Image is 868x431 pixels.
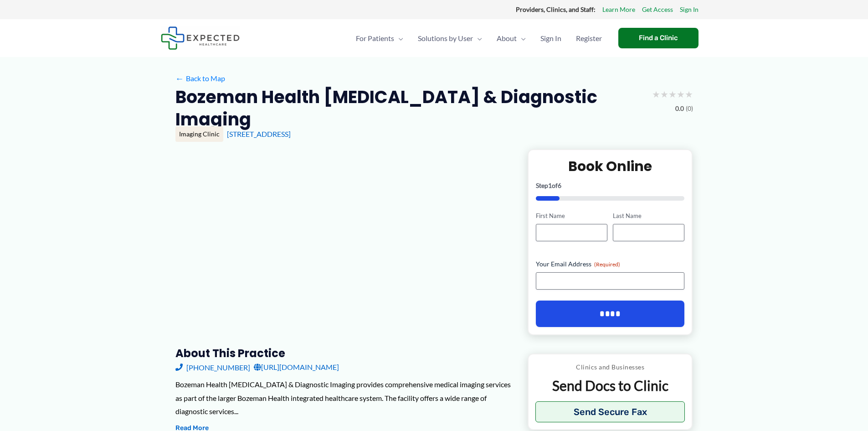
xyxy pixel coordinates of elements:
strong: Providers, Clinics, and Staff: [516,5,596,13]
a: Find a Clinic [618,28,699,48]
span: Sign In [540,22,561,54]
a: Sign In [680,4,699,16]
a: Get Access [642,4,673,16]
label: Last Name [613,212,684,220]
label: Your Email Address [536,260,685,269]
span: ← [175,74,184,83]
a: ←Back to Map [175,72,225,85]
h2: Book Online [536,157,685,175]
p: Send Docs to Clinic [535,377,685,395]
a: Sign In [533,22,569,54]
a: [PHONE_NUMBER] [175,360,250,374]
span: Menu Toggle [394,22,403,54]
span: ★ [652,86,660,103]
span: (0) [686,103,693,114]
span: About [497,22,517,54]
h2: Bozeman Health [MEDICAL_DATA] & Diagnostic Imaging [175,86,645,131]
p: Step of [536,182,685,189]
div: Imaging Clinic [175,126,223,142]
span: ★ [668,86,677,103]
img: Expected Healthcare Logo - side, dark font, small [161,26,240,50]
span: (Required) [594,261,620,268]
span: ★ [685,86,693,103]
span: 1 [548,182,552,189]
a: [STREET_ADDRESS] [227,130,291,138]
div: Bozeman Health [MEDICAL_DATA] & Diagnostic Imaging provides comprehensive medical imaging service... [175,378,513,418]
span: Register [576,22,602,54]
a: For PatientsMenu Toggle [349,22,411,54]
a: Solutions by UserMenu Toggle [411,22,489,54]
span: Menu Toggle [517,22,526,54]
span: 0.0 [675,103,684,114]
a: [URL][DOMAIN_NAME] [254,360,339,374]
span: For Patients [356,22,394,54]
a: Learn More [602,4,635,16]
p: Clinics and Businesses [535,361,685,373]
span: Solutions by User [418,22,473,54]
span: ★ [677,86,685,103]
button: Send Secure Fax [535,401,685,422]
span: ★ [660,86,668,103]
span: Menu Toggle [473,22,482,54]
nav: Primary Site Navigation [349,22,609,54]
span: 6 [558,182,561,189]
h3: About this practice [175,346,513,360]
a: Register [569,22,609,54]
label: First Name [536,212,607,220]
a: AboutMenu Toggle [489,22,533,54]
